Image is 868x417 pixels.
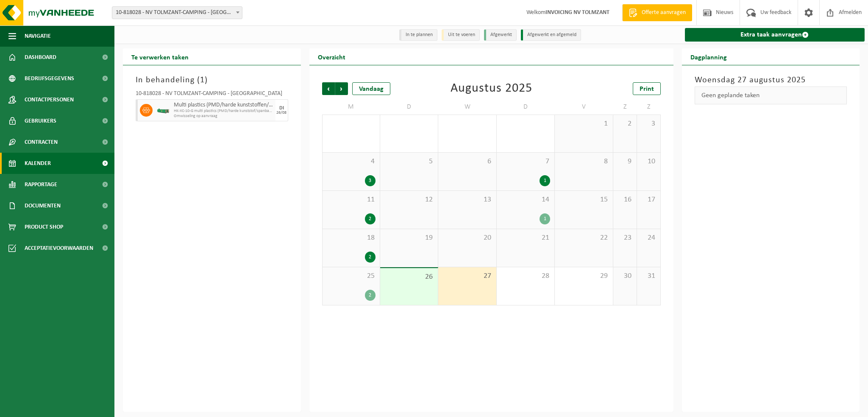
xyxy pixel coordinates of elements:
span: 19 [384,233,434,243]
span: 18 [327,233,376,243]
span: 12 [384,195,434,204]
span: 24 [641,233,656,243]
span: 3 [641,119,656,129]
span: 31 [641,271,656,281]
td: V [555,99,613,115]
td: D [380,99,438,115]
span: 2 [618,119,632,129]
span: 27 [442,271,492,281]
span: 1 [200,76,205,84]
span: Documenten [25,195,61,216]
span: Dashboard [25,47,56,68]
div: Vandaag [352,82,390,95]
li: Afgewerkt en afgemeld [521,29,581,41]
span: Multi plastics (PMD/harde kunststoffen/spanbanden/EPS/folie naturel/folie gemengd) [174,102,273,109]
a: Extra taak aanvragen [685,28,865,42]
div: Geen geplande taken [695,87,847,104]
h3: In behandeling ( ) [136,74,288,87]
div: 1 [540,175,550,186]
div: Augustus 2025 [451,82,532,95]
span: Acceptatievoorwaarden [25,238,93,259]
td: Z [613,99,637,115]
span: 17 [641,195,656,204]
span: 15 [559,195,608,204]
span: HK-XC-10-G multi plastics (PMD/harde kunststof/spanbanden/EP [174,109,273,114]
td: Z [637,99,661,115]
h2: Te verwerken taken [123,48,197,65]
span: Offerte aanvragen [640,8,688,17]
div: 2 [365,290,376,301]
span: 20 [442,233,492,243]
strong: INVOICING NV TOLMZANT [545,9,609,16]
div: DI [279,106,284,111]
span: Volgende [335,82,348,95]
span: Gebruikers [25,110,56,132]
span: 7 [501,157,550,166]
span: 1 [559,119,608,129]
td: M [322,99,380,115]
div: 10-818028 - NV TOLMZANT-CAMPING - [GEOGRAPHIC_DATA] [136,91,288,99]
span: 6 [442,157,492,166]
span: Vorige [322,82,335,95]
span: 29 [559,271,608,281]
span: 25 [327,271,376,281]
span: 10-818028 - NV TOLMZANT-CAMPING - DE HAAN [112,6,242,19]
span: Omwisseling op aanvraag [174,114,273,119]
span: 22 [559,233,608,243]
span: 10 [641,157,656,166]
div: 26/08 [276,111,287,115]
div: 2 [365,252,376,263]
span: Product Shop [25,216,63,238]
span: 11 [327,195,376,204]
li: In te plannen [399,29,437,41]
h2: Dagplanning [682,48,735,65]
span: 21 [501,233,550,243]
div: 1 [540,213,550,224]
span: Kalender [25,153,51,174]
span: Contracten [25,132,58,153]
span: 10-818028 - NV TOLMZANT-CAMPING - DE HAAN [112,7,242,19]
h2: Overzicht [309,48,354,65]
td: W [438,99,496,115]
span: 4 [327,157,376,166]
span: 14 [501,195,550,204]
span: 26 [384,272,434,282]
span: Bedrijfsgegevens [25,68,74,89]
img: HK-XC-15-GN-00 [157,107,170,114]
li: Uit te voeren [442,29,480,41]
span: Print [640,86,654,92]
span: 8 [559,157,608,166]
span: 13 [442,195,492,204]
div: 2 [365,213,376,224]
span: 30 [618,271,632,281]
li: Afgewerkt [484,29,517,41]
span: 28 [501,271,550,281]
a: Print [633,82,661,95]
span: 5 [384,157,434,166]
span: 23 [618,233,632,243]
span: 9 [618,157,632,166]
span: Contactpersonen [25,89,74,110]
td: D [497,99,555,115]
span: 16 [618,195,632,204]
span: Rapportage [25,174,57,195]
h3: Woensdag 27 augustus 2025 [695,74,847,87]
div: 3 [365,175,376,186]
span: Navigatie [25,25,51,47]
a: Offerte aanvragen [622,4,692,21]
